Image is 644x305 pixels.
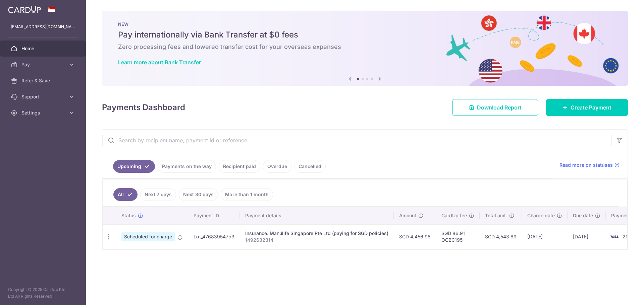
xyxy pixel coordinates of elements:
[436,224,480,249] td: SGD 86.91 OCBC195
[485,212,507,219] span: Total amt.
[188,207,240,224] th: Payment ID
[480,224,522,249] td: SGD 4,543.89
[527,212,555,219] span: Charge date
[522,224,568,249] td: [DATE]
[245,230,388,237] div: Insurance. Manulife Singapore Pte Ltd (paying for SGD policies)
[118,29,612,40] h5: Pay internationally via Bank Transfer at $0 fees
[121,232,175,241] span: Scheduled for charge
[113,160,155,173] a: Upcoming
[221,188,273,201] a: More than 1 month
[399,212,416,219] span: Amount
[11,23,75,30] p: [EMAIL_ADDRESS][DOMAIN_NAME]
[179,188,218,201] a: Next 30 days
[559,162,620,168] a: Read more on statuses
[158,160,216,173] a: Payments on the way
[441,212,467,219] span: CardUp fee
[21,109,66,116] span: Settings
[608,233,621,241] img: Bank Card
[294,160,326,173] a: Cancelled
[21,61,66,68] span: Pay
[559,162,613,168] span: Read more on statuses
[573,212,593,219] span: Due date
[21,77,66,84] span: Refer & Save
[102,130,611,151] input: Search by recipient name, payment id or reference
[118,21,612,27] p: NEW
[219,160,260,173] a: Recipient paid
[623,234,633,239] span: 2125
[121,212,136,219] span: Status
[263,160,291,173] a: Overdue
[568,224,606,249] td: [DATE]
[21,93,66,100] span: Support
[102,101,185,113] h4: Payments Dashboard
[394,224,436,249] td: SGD 4,456.98
[452,99,538,116] a: Download Report
[118,59,201,66] a: Learn more about Bank Transfer
[113,188,138,201] a: All
[102,11,628,86] img: Bank transfer banner
[188,224,240,249] td: txn_476839547b3
[477,103,522,111] span: Download Report
[245,237,388,243] p: 1492632314
[8,5,41,13] img: CardUp
[118,43,612,51] h6: Zero processing fees and lowered transfer cost for your overseas expenses
[240,207,394,224] th: Payment details
[546,99,628,116] a: Create Payment
[140,188,176,201] a: Next 7 days
[21,45,66,52] span: Home
[571,103,611,111] span: Create Payment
